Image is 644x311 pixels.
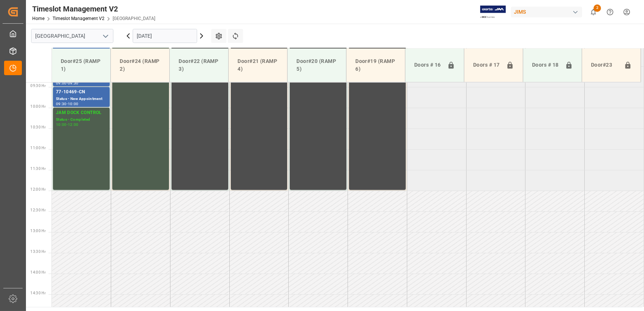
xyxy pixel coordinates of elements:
button: show 2 new notifications [585,4,602,20]
div: JAM DOCK CONTROL [56,109,107,117]
div: Door#21 (RAMP 4) [235,54,281,76]
div: Timeslot Management V2 [32,3,155,14]
div: Door#23 [588,58,621,72]
div: Doors # 16 [411,58,444,72]
button: open menu [100,30,111,42]
span: 13:30 Hr [30,250,46,254]
span: 14:30 Hr [30,291,46,295]
img: Exertis%20JAM%20-%20Email%20Logo.jpg_1722504956.jpg [480,6,506,19]
div: - [67,123,68,126]
div: Status - Completed [56,117,107,123]
div: 09:30 [56,102,67,106]
div: Door#24 (RAMP 2) [117,54,163,76]
div: 10:00 [68,102,79,106]
div: Door#19 (RAMP 6) [352,54,399,76]
div: Status - New Appointment [56,96,107,102]
span: 10:30 Hr [30,125,46,129]
button: Help Center [602,4,618,20]
span: 11:30 Hr [30,167,46,171]
div: 09:00 [56,81,67,85]
span: 11:00 Hr [30,146,46,150]
input: Type to search/select [31,29,113,43]
div: 77-10469-CN [56,88,107,96]
div: Doors # 18 [529,58,562,72]
div: - [67,81,68,85]
span: 09:30 Hr [30,84,46,88]
span: 12:30 Hr [30,208,46,212]
div: Door#20 (RAMP 5) [293,54,340,76]
a: Home [32,16,44,21]
span: 13:00 Hr [30,229,46,233]
div: Door#25 (RAMP 1) [58,54,104,76]
input: DD.MM.YYYY [133,29,197,43]
a: Timeslot Management V2 [53,16,104,21]
div: 10:00 [56,123,67,126]
div: Door#22 (RAMP 3) [176,54,222,76]
span: 14:00 Hr [30,270,46,274]
div: Doors # 17 [470,58,503,72]
div: 09:30 [68,81,79,85]
span: 12:00 Hr [30,187,46,191]
span: 2 [594,4,601,12]
span: 10:00 Hr [30,104,46,108]
div: JIMS [511,7,582,17]
div: 12:00 [68,123,79,126]
div: - [67,102,68,106]
button: JIMS [511,5,585,19]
